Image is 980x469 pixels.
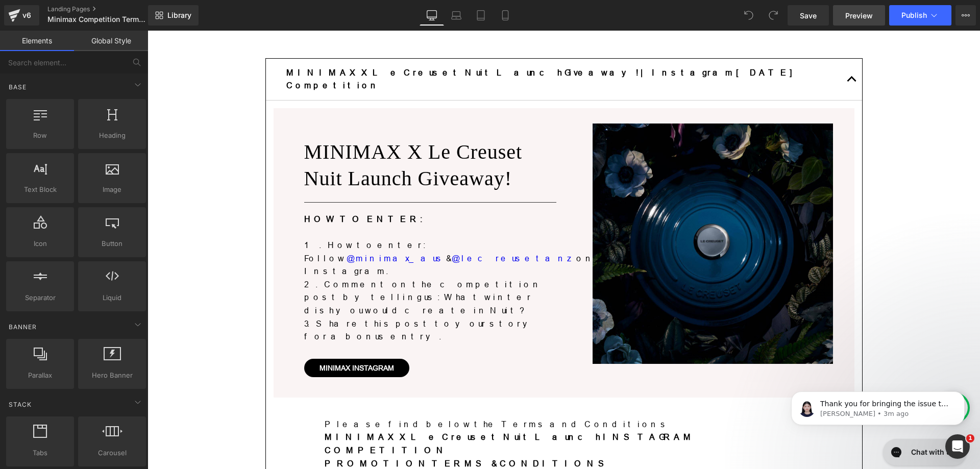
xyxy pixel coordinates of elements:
[167,11,191,20] span: Library
[81,370,143,381] span: Hero Banner
[304,223,429,232] a: @lecreusetanz
[4,5,39,26] a: v6
[845,10,873,21] span: Preview
[177,387,656,401] p: Please find below the Terms and Conditions
[800,10,817,21] span: Save
[199,223,299,232] a: @minimax_aus
[81,448,143,458] span: Carousel
[157,287,409,313] p: 3. Share this post to your story for a bonus entry.
[8,322,38,332] span: Banner
[9,184,71,195] span: Text Block
[776,370,980,441] iframe: Intercom notifications message
[157,248,409,287] p: 2. Comment on the competition post by telling us: What winter dish you would create in Nuit?
[9,292,71,303] span: Separator
[33,12,77,22] h1: Chat with us
[763,5,783,26] button: Redo
[74,31,148,51] a: Global Style
[889,5,951,26] button: Publish
[9,448,71,458] span: Tabs
[47,5,165,13] a: Landing Pages
[157,208,409,248] p: 1. How to enter: Follow & on Instagram.
[148,5,199,26] a: New Library
[9,370,71,381] span: Parallax
[955,5,976,26] button: More
[172,333,247,341] span: MINIMAX INSTAGRAM
[81,292,143,303] span: Liquid
[9,238,71,249] span: Icon
[493,5,518,26] a: Mobile
[177,428,464,437] b: PROMOTION TERMS & CONDITIONS
[157,328,262,347] a: MINIMAX INSTAGRAM
[47,15,145,23] span: Minimax Competition Terms & Conditions
[157,184,278,193] strong: HOW TO ENTER:
[81,184,143,195] span: Image
[833,5,885,26] a: Preview
[81,130,143,141] span: Heading
[945,434,970,459] iframe: Intercom live chat
[901,11,927,19] span: Publish
[177,402,548,424] b: MINIMAX X Le Creuset Nuit Launch INSTAGRAM COMPETITION
[9,130,71,141] span: Row
[157,108,409,161] h1: MINIMAX X Le Creuset Nuit Launch Giveaway!
[444,5,469,26] a: Laptop
[20,9,33,22] div: v6
[420,5,444,26] a: Desktop
[81,238,143,249] span: Button
[5,4,88,30] button: Open gorgias live chat
[739,5,759,26] button: Undo
[139,37,656,60] b: MINIMAX X Le Creuset Nuit Launch Giveaway! | Instagram [DATE] Competition
[8,400,33,409] span: Stack
[469,5,493,26] a: Tablet
[8,82,28,92] span: Base
[966,434,974,442] span: 1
